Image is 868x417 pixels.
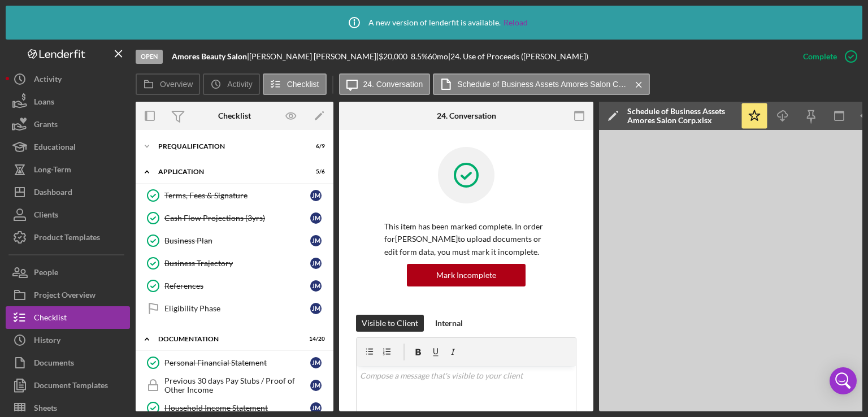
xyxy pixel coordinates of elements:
[384,220,548,258] p: This item has been marked complete. In order for [PERSON_NAME] to upload documents or edit form d...
[164,236,310,245] div: Business Plan
[141,229,328,252] a: Business PlanJM
[141,351,328,374] a: Personal Financial StatementJM
[310,258,322,269] div: J M
[164,191,310,200] div: Terms, Fees & Signature
[164,376,310,394] div: Previous 30 days Pay Stubs / Proof of Other Income
[356,315,424,332] button: Visible to Client
[6,284,130,306] button: Project Overview
[433,73,650,95] button: Schedule of Business Assets Amores Salon Corp.xlsx
[6,306,130,329] button: Checklist
[164,358,310,367] div: Personal Financial Statement
[164,214,310,223] div: Cash Flow Projections (3yrs)
[305,168,325,175] div: 5 / 6
[227,80,252,89] label: Activity
[141,275,328,297] a: ReferencesJM
[310,402,322,414] div: J M
[158,336,297,342] div: Documentation
[203,73,259,95] button: Activity
[164,304,310,313] div: Eligibility Phase
[305,336,325,342] div: 14 / 20
[141,184,328,207] a: Terms, Fees & SignatureJM
[310,190,322,201] div: J M
[34,329,60,354] div: History
[428,52,448,61] div: 60 mo
[141,374,328,397] a: Previous 30 days Pay Stubs / Proof of Other IncomeJM
[249,52,379,61] div: [PERSON_NAME] [PERSON_NAME] |
[411,52,428,61] div: 8.5 %
[158,168,297,175] div: Application
[287,80,319,89] label: Checklist
[218,111,251,120] div: Checklist
[263,73,327,95] button: Checklist
[141,297,328,320] a: Eligibility PhaseJM
[160,80,193,89] label: Overview
[310,280,322,292] div: J M
[436,264,496,286] div: Mark Incomplete
[172,51,247,61] b: Amores Beauty Salon
[34,351,74,377] div: Documents
[340,8,528,37] div: A new version of lenderfit is available.
[803,45,837,68] div: Complete
[141,207,328,229] a: Cash Flow Projections (3yrs)JM
[136,73,200,95] button: Overview
[34,261,58,286] div: People
[164,281,310,290] div: References
[363,80,423,89] label: 24. Conversation
[164,259,310,268] div: Business Trajectory
[6,374,130,397] button: Document Templates
[339,73,431,95] button: 24. Conversation
[136,50,163,64] div: Open
[6,261,130,284] button: People
[379,51,407,61] span: $20,000
[437,111,496,120] div: 24. Conversation
[34,284,96,309] div: Project Overview
[435,315,463,332] div: Internal
[34,374,108,399] div: Document Templates
[310,380,322,391] div: J M
[164,403,310,412] div: Household Income Statement
[6,329,130,351] button: History
[830,367,857,394] div: Open Intercom Messenger
[310,212,322,224] div: J M
[448,52,588,61] div: | 24. Use of Proceeds ([PERSON_NAME])
[141,252,328,275] a: Business TrajectoryJM
[362,315,418,332] div: Visible to Client
[457,80,627,89] label: Schedule of Business Assets Amores Salon Corp.xlsx
[6,351,130,374] button: Documents
[627,107,735,125] div: Schedule of Business Assets Amores Salon Corp.xlsx
[310,235,322,246] div: J M
[305,143,325,150] div: 6 / 9
[158,143,297,150] div: Prequalification
[34,306,67,332] div: Checklist
[310,357,322,368] div: J M
[407,264,526,286] button: Mark Incomplete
